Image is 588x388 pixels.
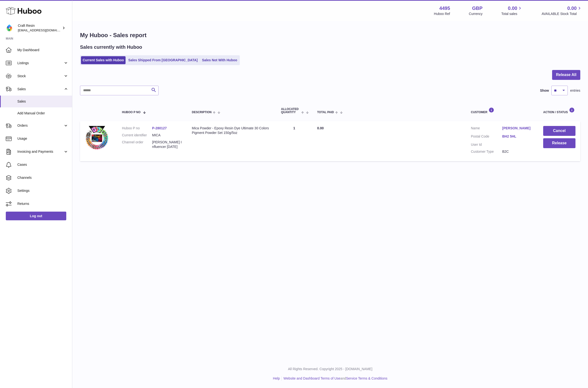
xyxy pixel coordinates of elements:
[471,142,502,147] dt: User Id
[471,126,502,132] dt: Name
[17,48,68,52] span: My Dashboard
[567,5,577,12] span: 0.00
[541,12,582,16] span: AVAILABLE Stock Total
[17,87,63,91] span: Sales
[17,162,68,167] span: Cases
[346,376,388,380] a: Service Terms & Conditions
[543,107,575,114] div: Action / Status
[434,12,450,16] div: Huboo Ref
[552,70,580,80] button: Release All
[200,56,239,64] a: Sales Not With Huboo
[152,126,167,130] a: P-280127
[192,111,212,114] span: Description
[122,140,152,149] dt: Channel order
[472,5,482,12] strong: GBP
[76,367,584,371] p: All Rights Reserved. Copyright 2025 - [DOMAIN_NAME]
[543,126,575,136] button: Cancel
[17,123,63,128] span: Orders
[273,376,280,380] a: Help
[501,5,523,16] a: 0.00 Total sales
[17,149,63,154] span: Invoicing and Payments
[152,133,182,138] dd: MICA
[471,149,502,154] dt: Customer Type
[122,133,152,138] dt: Current identifier
[17,201,68,206] span: Returns
[122,126,152,131] dt: Huboo P no
[471,107,534,114] div: Customer
[543,138,575,148] button: Release
[122,111,140,114] span: Huboo P no
[17,99,68,104] span: Sales
[469,12,483,16] div: Currency
[282,376,387,381] li: and
[502,149,534,154] dd: B2C
[85,126,109,150] img: $_57.JPG
[502,126,534,131] a: [PERSON_NAME]
[18,23,61,33] div: Craft Resin
[6,212,66,220] a: Log out
[80,44,142,50] h2: Sales currently with Huboo
[17,111,68,116] span: Add Manual Order
[17,175,68,180] span: Channels
[18,28,71,32] span: [EMAIL_ADDRESS][DOMAIN_NAME]
[439,5,450,12] strong: 4495
[127,56,199,64] a: Sales Shipped From [GEOGRAPHIC_DATA]
[317,111,334,114] span: Total paid
[501,12,523,16] span: Total sales
[80,31,580,39] h1: My Huboo - Sales report
[81,56,126,64] a: Current Sales with Huboo
[152,140,182,149] dd: [PERSON_NAME] Influencer [DATE]
[283,376,340,380] a: Website and Dashboard Terms of Use
[540,88,549,93] label: Show
[17,136,68,141] span: Usage
[17,61,63,65] span: Listings
[570,88,580,93] span: entries
[317,126,324,130] span: 0.00
[281,108,300,114] span: ALLOCATED Quantity
[17,188,68,193] span: Settings
[502,134,534,139] a: BH2 5HL
[276,121,312,161] td: 1
[508,5,517,12] span: 0.00
[541,5,582,16] a: 0.00 AVAILABLE Stock Total
[471,134,502,140] dt: Postal Code
[6,24,13,32] img: craftresinuk@gmail.com
[17,74,63,78] span: Stock
[192,126,271,135] div: Mica Powder - Epoxy Resin Dye Ultimate 30 Colors Pigment Powder Set 150g/5oz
